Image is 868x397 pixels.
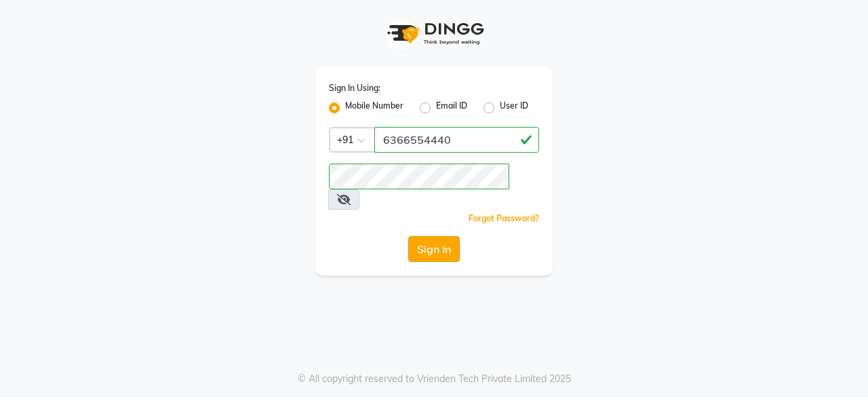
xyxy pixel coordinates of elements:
button: Sign In [408,236,460,262]
label: Email ID [436,100,467,116]
label: User ID [500,100,528,116]
a: Forgot Password? [469,213,539,223]
label: Mobile Number [345,100,403,116]
img: logo1.svg [380,14,488,54]
label: Sign In Using: [329,82,380,94]
input: Username [374,127,539,153]
input: Username [329,164,509,189]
